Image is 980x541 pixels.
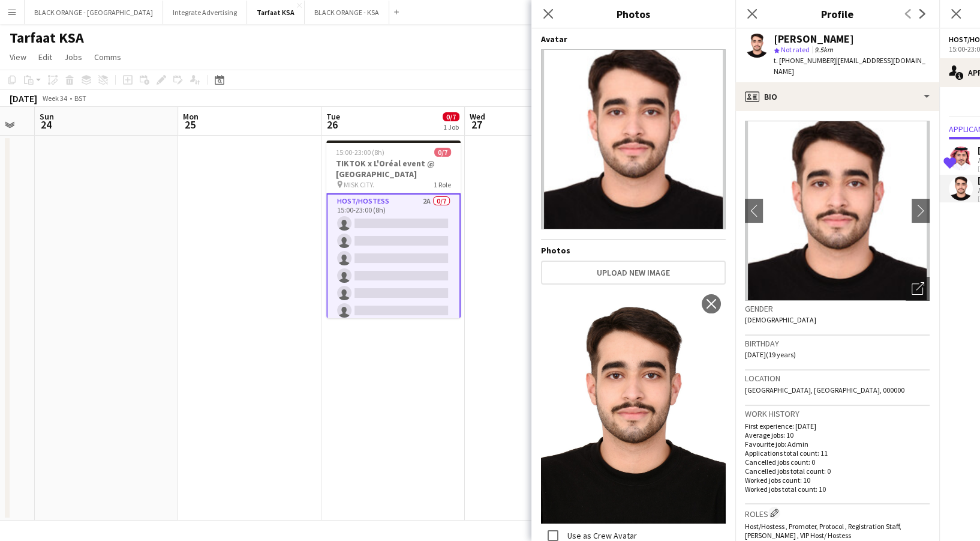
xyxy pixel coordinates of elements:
[745,522,901,540] span: Host/Hostess , Promoter, Protocol , Registration Staff, [PERSON_NAME] , VIP Host/ Hostess
[745,385,904,394] span: [GEOGRAPHIC_DATA], [GEOGRAPHIC_DATA], 000000
[745,431,930,440] p: Average jobs: 10
[541,34,726,44] h4: Avatar
[745,485,930,494] p: Worked jobs total count: 10
[305,1,389,24] button: BLACK ORANGE - KSA
[906,277,930,301] div: Open photos pop-in
[745,121,930,301] img: Crew avatar or photo
[745,303,930,314] h3: Gender
[745,476,930,485] p: Worked jobs count: 10
[745,338,930,349] h3: Birthday
[10,52,26,62] span: View
[324,118,340,131] span: 26
[812,45,835,54] span: 9.5km
[59,49,87,65] a: Jobs
[470,111,485,122] span: Wed
[565,530,637,541] label: Use as Crew Avatar
[25,1,163,24] button: BLACK ORANGE - [GEOGRAPHIC_DATA]
[735,6,939,22] h3: Profile
[745,440,930,449] p: Favourite job: Admin
[443,112,459,121] span: 0/7
[94,52,121,62] span: Comms
[38,118,54,131] span: 24
[468,118,485,131] span: 27
[336,148,384,157] span: 15:00-23:00 (8h)
[40,94,70,103] span: Week 34
[326,158,461,180] h3: TIKTOK x L'Oréal event @ [GEOGRAPHIC_DATA]
[745,467,930,476] p: Cancelled jobs total count: 0
[74,94,86,103] div: BST
[434,148,451,157] span: 0/7
[774,56,836,65] span: t. [PHONE_NUMBER]
[247,1,305,24] button: Tarfaat KSA
[64,52,82,62] span: Jobs
[774,56,925,76] span: | [EMAIL_ADDRESS][DOMAIN_NAME]
[745,350,796,359] span: [DATE] (19 years)
[541,49,726,229] img: Crew avatar
[181,118,199,131] span: 25
[745,408,930,419] h3: Work history
[745,315,816,324] span: [DEMOGRAPHIC_DATA]
[745,507,930,519] h3: Roles
[10,92,37,104] div: [DATE]
[541,289,726,523] img: Crew photo 1053577
[34,49,57,65] a: Edit
[781,45,810,54] span: Not rated
[326,193,461,341] app-card-role: Host/Hostess2A0/715:00-23:00 (8h)
[443,122,459,131] div: 1 Job
[745,373,930,384] h3: Location
[745,458,930,467] p: Cancelled jobs count: 0
[745,422,930,431] p: First experience: [DATE]
[89,49,126,65] a: Comms
[163,1,247,24] button: Integrate Advertising
[10,29,84,47] h1: Tarfaat KSA
[183,111,199,122] span: Mon
[774,34,854,44] div: [PERSON_NAME]
[5,49,31,65] a: View
[735,82,939,111] div: Bio
[434,180,451,189] span: 1 Role
[38,52,52,62] span: Edit
[541,245,726,256] h4: Photos
[326,141,461,318] app-job-card: 15:00-23:00 (8h)0/7TIKTOK x L'Oréal event @ [GEOGRAPHIC_DATA] MISK CITY.1 RoleHost/Hostess2A0/715...
[326,111,340,122] span: Tue
[531,6,735,22] h3: Photos
[745,449,930,458] p: Applications total count: 11
[344,180,374,189] span: MISK CITY.
[40,111,54,122] span: Sun
[541,261,726,285] button: Upload new image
